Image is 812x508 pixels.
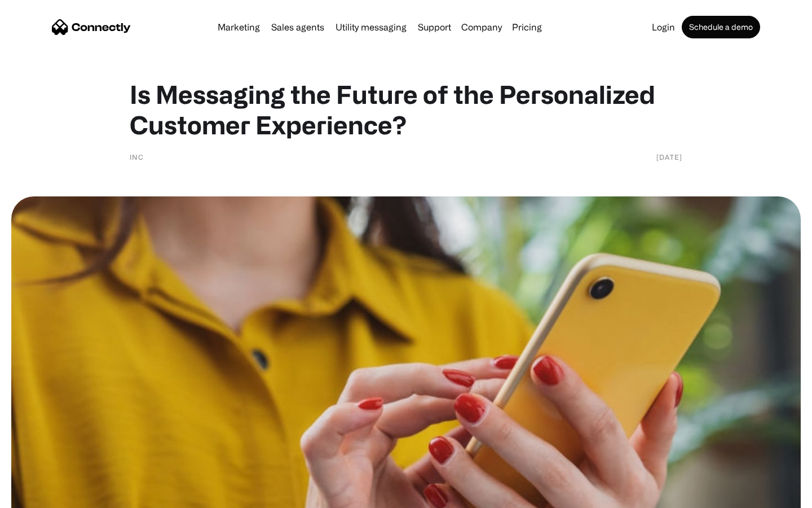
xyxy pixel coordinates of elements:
[682,16,760,38] a: Schedule a demo
[656,151,682,163] div: [DATE]
[461,19,502,35] div: Company
[11,488,68,504] aside: Language selected: English
[23,488,68,504] ul: Language list
[267,23,329,32] a: Sales agents
[213,23,264,32] a: Marketing
[52,19,131,36] a: home
[331,23,411,32] a: Utility messaging
[507,23,546,32] a: Pricing
[458,19,505,35] div: Company
[130,151,144,163] div: Inc
[130,79,682,140] h1: Is Messaging the Future of the Personalized Customer Experience?
[647,23,679,32] a: Login
[413,23,456,32] a: Support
